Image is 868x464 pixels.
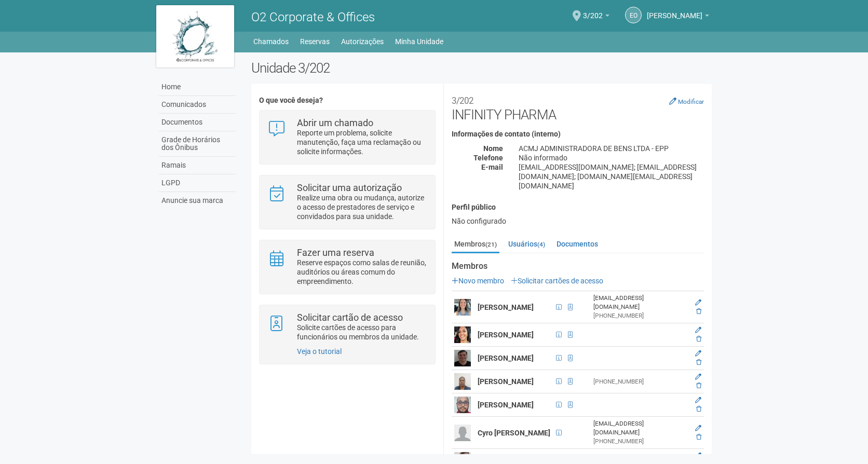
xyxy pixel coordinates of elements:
small: Modificar [678,98,704,105]
strong: Solicitar cartão de acesso [297,312,403,323]
p: Solicite cartões de acesso para funcionários ou membros da unidade. [297,323,427,342]
strong: [PERSON_NAME] [478,354,534,362]
img: user.png [454,326,471,343]
a: Documentos [554,236,601,252]
img: logo.jpg [156,5,234,67]
strong: Fazer uma reserva [297,247,374,258]
a: Autorizações [341,34,384,49]
p: Reporte um problema, solicite manutenção, faça uma reclamação ou solicite informações. [297,128,427,156]
a: Editar membro [695,373,701,380]
a: EO [625,7,642,23]
h2: Unidade 3/202 [251,60,712,76]
a: [PERSON_NAME] [647,13,709,21]
img: user.png [454,425,471,441]
strong: [PERSON_NAME] [478,303,534,311]
div: [EMAIL_ADDRESS][DOMAIN_NAME]; [EMAIL_ADDRESS][DOMAIN_NAME]; [DOMAIN_NAME][EMAIL_ADDRESS][DOMAIN_N... [511,162,712,190]
img: user.png [454,397,471,413]
a: Excluir membro [696,433,701,441]
span: O2 Corporate & Offices [251,10,375,24]
strong: Telefone [473,154,503,162]
a: Solicitar uma autorização Realize uma obra ou mudança, autorize o acesso de prestadores de serviç... [267,183,427,221]
strong: [PERSON_NAME] [478,377,534,386]
a: LGPD [159,174,236,192]
small: (21) [485,241,497,248]
h2: INFINITY PHARMA [452,91,704,122]
strong: [PERSON_NAME] [478,401,534,409]
div: Não informado [511,153,712,162]
div: [EMAIL_ADDRESS][DOMAIN_NAME] [593,294,687,311]
a: Anuncie sua marca [159,192,236,209]
div: [EMAIL_ADDRESS][DOMAIN_NAME] [593,419,687,437]
a: Home [159,78,236,96]
a: Editar membro [695,326,701,334]
div: [PHONE_NUMBER] [593,311,687,320]
a: Comunicados [159,96,236,114]
h4: Informações de contato (interno) [452,130,704,138]
p: Reserve espaços como salas de reunião, auditórios ou áreas comum do empreendimento. [297,258,427,286]
div: Não configurado [452,216,704,226]
p: Realize uma obra ou mudança, autorize o acesso de prestadores de serviço e convidados para sua un... [297,193,427,221]
a: Abrir um chamado Reporte um problema, solicite manutenção, faça uma reclamação ou solicite inform... [267,118,427,156]
a: Usuários(4) [506,236,548,252]
strong: [PERSON_NAME] [478,331,534,339]
a: Editar membro [695,397,701,404]
a: 3/202 [583,13,609,21]
a: Grade de Horários dos Ônibus [159,131,236,157]
a: Documentos [159,114,236,131]
strong: Membros [452,262,704,271]
div: [PHONE_NUMBER] [593,377,687,386]
a: Modificar [669,97,704,105]
h4: Perfil público [452,203,704,211]
a: Editar membro [695,452,701,459]
a: Solicitar cartões de acesso [511,277,603,285]
a: Reservas [300,34,330,49]
img: user.png [454,373,471,390]
a: Excluir membro [696,405,701,413]
a: Ramais [159,157,236,174]
div: [PHONE_NUMBER] [593,437,687,446]
img: user.png [454,299,471,316]
small: 3/202 [452,95,473,106]
a: Editar membro [695,350,701,357]
a: Editar membro [695,425,701,432]
strong: Abrir um chamado [297,117,373,128]
strong: Cyro [PERSON_NAME] [478,429,550,437]
strong: Solicitar uma autorização [297,182,402,193]
strong: Nome [483,144,503,153]
a: Chamados [253,34,289,49]
a: Membros(21) [452,236,499,253]
small: (4) [537,241,545,248]
a: Novo membro [452,277,504,285]
div: ACMJ ADMINISTRADORA DE BENS LTDA - EPP [511,144,712,153]
a: Veja o tutorial [297,347,342,356]
a: Editar membro [695,299,701,306]
a: Excluir membro [696,335,701,343]
a: Fazer uma reserva Reserve espaços como salas de reunião, auditórios ou áreas comum do empreendime... [267,248,427,286]
a: Excluir membro [696,382,701,389]
a: Excluir membro [696,359,701,366]
img: user.png [454,350,471,366]
span: 3/202 [583,2,603,20]
strong: E-mail [481,163,503,171]
a: Excluir membro [696,308,701,315]
span: Eduardo Oliveira Ebraico [647,2,702,20]
a: Solicitar cartão de acesso Solicite cartões de acesso para funcionários ou membros da unidade. [267,313,427,342]
h4: O que você deseja? [259,97,435,104]
a: Minha Unidade [395,34,443,49]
